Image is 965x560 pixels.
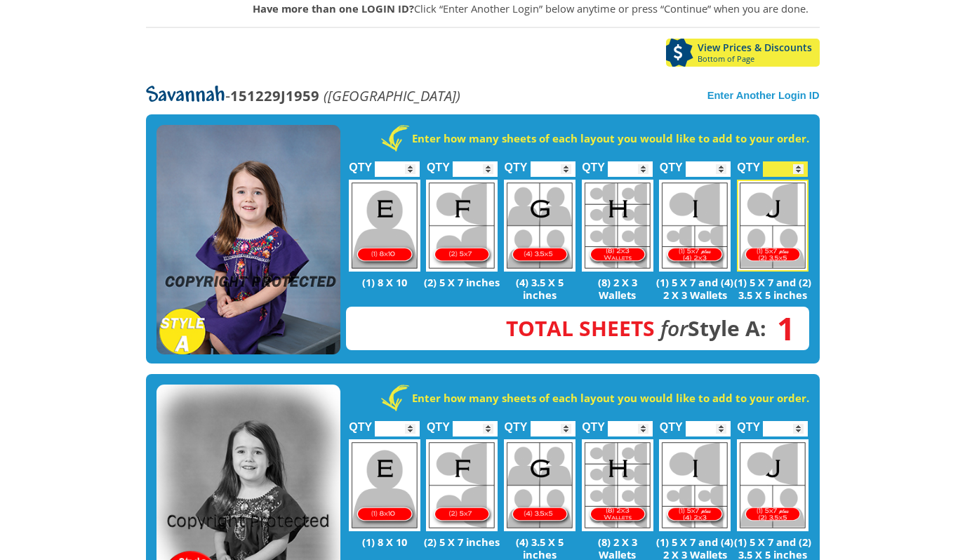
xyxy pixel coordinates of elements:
[349,439,420,531] img: E
[346,276,424,288] p: (1) 8 X 10
[707,90,820,101] a: Enter Another Login ID
[734,276,812,301] p: (1) 5 X 7 and (2) 3.5 X 5 inches
[766,321,795,336] span: 1
[505,406,528,440] label: QTY
[412,391,809,405] strong: Enter how many sheets of each layout you would like to add to your order.
[506,314,766,342] strong: Style A:
[504,439,575,531] img: G
[157,125,340,355] img: STYLE A
[346,535,424,548] p: (1) 8 X 10
[146,88,460,104] p: -
[737,146,760,180] label: QTY
[737,439,808,531] img: J
[582,439,653,531] img: H
[349,146,372,180] label: QTY
[582,406,605,440] label: QTY
[501,276,579,301] p: (4) 3.5 X 5 inches
[666,39,820,67] a: View Prices & DiscountsBottom of Page
[349,180,420,272] img: E
[737,180,808,272] img: J
[324,86,460,105] em: ([GEOGRAPHIC_DATA])
[423,535,501,548] p: (2) 5 X 7 inches
[253,1,414,15] strong: Have more than one LOGIN ID?
[737,406,760,440] label: QTY
[146,85,225,107] span: Savannah
[656,276,734,301] p: (1) 5 X 7 and (4) 2 X 3 Wallets
[698,55,820,63] span: Bottom of Page
[660,146,683,180] label: QTY
[505,146,528,180] label: QTY
[230,86,319,105] strong: 151229J1959
[582,180,653,272] img: H
[660,314,688,342] em: for
[427,146,450,180] label: QTY
[426,439,498,531] img: F
[659,439,731,531] img: I
[349,406,372,440] label: QTY
[504,180,575,272] img: G
[582,146,605,180] label: QTY
[426,180,498,272] img: F
[412,131,809,145] strong: Enter how many sheets of each layout you would like to add to your order.
[253,1,820,16] p: Click “Enter Another Login” below anytime or press “Continue” when you are done.
[660,406,683,440] label: QTY
[427,406,450,440] label: QTY
[578,276,656,301] p: (8) 2 X 3 Wallets
[506,314,655,342] span: Total Sheets
[423,276,501,288] p: (2) 5 X 7 inches
[659,180,731,272] img: I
